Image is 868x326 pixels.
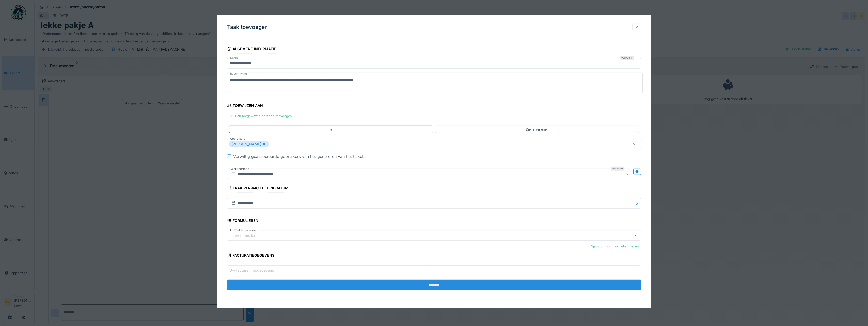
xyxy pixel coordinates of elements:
div: Verplicht [611,167,624,171]
label: Formulier sjablonen [229,228,259,232]
h3: Taak toevoegen [227,24,268,30]
div: Verplicht [620,56,634,60]
div: [PERSON_NAME] [229,141,269,147]
div: Intern [327,127,336,132]
div: Een toegewezen persoon toevoegen [227,112,294,119]
div: Taak verwachte einddatum [227,184,288,193]
div: Algemene informatie [227,45,276,54]
label: Naam [229,56,239,60]
label: Beschrijving [229,71,248,77]
label: Gebruikers [229,137,246,141]
div: Jouw formulieren [229,233,267,238]
button: Close [635,198,641,209]
div: Uw factureringsgegevens [229,268,281,273]
div: Sjabloon voor formulier maken [583,243,641,250]
div: Facturatiegegevens [227,252,274,260]
div: Toewijzen aan [227,102,263,110]
div: Dienstverlener [526,127,548,132]
button: Close [626,169,631,179]
label: Werkperiode [230,166,250,172]
div: Formulieren [227,217,258,225]
div: Verwittig geassocieerde gebruikers van het genereren van het ticket [233,153,364,159]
